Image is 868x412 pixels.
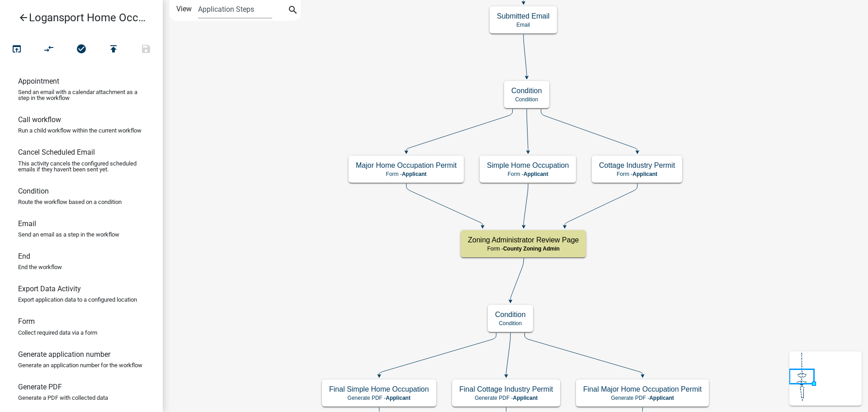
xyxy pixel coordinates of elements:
[497,12,550,20] h5: Submitted Email
[18,317,35,326] h6: Form
[76,43,87,56] i: check_circle
[459,385,553,393] h5: Final Cottage Industry Permit
[18,187,49,195] h6: Condition
[356,161,457,170] h5: Major Home Occupation Permit
[44,43,55,56] i: compare_arrows
[583,395,702,401] p: Generate PDF -
[18,12,29,25] i: arrow_back
[468,246,579,252] p: Form -
[7,7,148,28] a: Logansport Home Occupation
[18,232,119,237] p: Send an email as a step in the workflow
[511,96,542,103] p: Condition
[18,219,36,228] h6: Email
[65,40,98,59] button: No problems
[18,284,81,293] h6: Export Data Activity
[497,22,550,28] p: Email
[18,128,142,133] p: Run a child workflow within the current workflow
[495,310,526,319] h5: Condition
[649,395,674,401] span: Applicant
[511,86,542,95] h5: Condition
[18,77,59,85] h6: Appointment
[386,395,410,401] span: Applicant
[18,264,62,270] p: End the workflow
[503,246,560,252] span: County Zoning Admin
[108,43,119,56] i: publish
[487,171,569,177] p: Form -
[286,4,300,18] button: search
[524,171,548,177] span: Applicant
[513,395,538,401] span: Applicant
[599,171,675,177] p: Form -
[18,89,145,101] p: Send an email with a calendar attachment as a step in the workflow
[356,171,457,177] p: Form -
[11,43,22,56] i: open_in_browser
[468,236,579,244] h5: Zoning Administrator Review Page
[18,362,142,368] p: Generate an application number for the workflow
[33,40,65,59] button: Auto Layout
[18,350,110,359] h6: Generate application number
[18,252,30,260] h6: End
[0,40,33,59] button: Test Workflow
[18,395,108,401] p: Generate a PDF with collected data
[0,40,162,62] div: Workflow actions
[141,43,151,56] i: save
[495,320,526,327] p: Condition
[97,40,130,59] button: Publish
[459,395,553,401] p: Generate PDF -
[288,5,298,17] i: search
[18,115,61,124] h6: Call workflow
[329,385,429,393] h5: Final Simple Home Occupation
[599,161,675,170] h5: Cottage Industry Permit
[583,385,702,393] h5: Final Major Home Occupation Permit
[18,330,97,336] p: Collect required data via a form
[130,40,162,59] button: Save
[18,383,62,391] h6: Generate PDF
[18,297,137,303] p: Export application data to a configured location
[402,171,427,177] span: Applicant
[329,395,429,401] p: Generate PDF -
[18,148,95,156] h6: Cancel Scheduled Email
[632,171,657,177] span: Applicant
[18,161,145,172] p: This activity cancels the configured scheduled emails if they haven't been sent yet.
[487,161,569,170] h5: Simple Home Occupation
[18,199,122,205] p: Route the workflow based on a condition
